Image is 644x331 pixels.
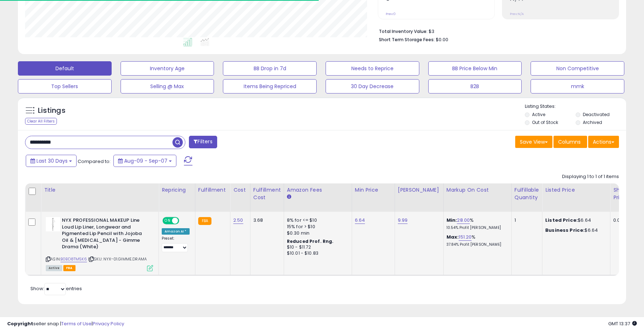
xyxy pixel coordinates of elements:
[162,186,192,194] div: Repricing
[447,225,506,230] p: 10.54% Profit [PERSON_NAME]
[287,230,346,236] div: $0.30 min
[545,217,605,224] div: $6.64
[46,217,60,231] img: 21bknpFIcML._SL40_.jpg
[124,157,167,164] span: Aug-09 - Sep-07
[326,79,419,93] button: 30 Day Decrease
[459,234,472,241] a: 151.20
[233,186,247,194] div: Cost
[428,61,522,76] button: BB Price Below Min
[61,320,92,327] a: Terms of Use
[558,138,581,145] span: Columns
[531,79,624,93] button: mmk
[189,136,217,148] button: Filters
[93,320,124,327] a: Privacy Policy
[223,61,317,76] button: BB Drop in 7d
[447,242,506,247] p: 37.84% Profit [PERSON_NAME]
[18,79,112,93] button: Top Sellers
[386,12,396,16] small: Prev: 0
[88,256,147,262] span: | SKU: NYX-01.GIMME.DRAMA
[613,186,628,201] div: Ship Price
[355,186,392,194] div: Min Price
[60,256,87,262] a: B0BD8TM5K6
[613,217,625,224] div: 0.00
[63,265,75,271] span: FBA
[287,224,346,230] div: 15% for > $10
[379,37,435,43] b: Short Term Storage Fees:
[326,61,419,76] button: Needs to Reprice
[78,158,111,165] span: Compared to:
[510,12,524,16] small: Prev: N/A
[198,186,227,194] div: Fulfillment
[287,194,291,200] small: Amazon Fees.
[44,186,156,194] div: Title
[355,217,365,224] a: 6.64
[26,155,77,167] button: Last 30 Days
[62,217,149,252] b: NYX PROFESSIONAL MAKEUP Line Loud Lip Liner, Longwear and Pigmented Lip Pencil with Jojoba Oil & ...
[514,186,539,201] div: Fulfillable Quantity
[36,157,68,164] span: Last 30 Days
[531,61,624,76] button: Non Competitive
[525,103,626,110] p: Listing States:
[447,234,506,247] div: %
[553,136,587,148] button: Columns
[515,136,552,148] button: Save View
[443,183,511,212] th: The percentage added to the cost of goods (COGS) that forms the calculator for Min & Max prices.
[287,186,349,194] div: Amazon Fees
[7,321,124,327] div: seller snap | |
[30,285,82,292] span: Show: entries
[178,218,190,224] span: OFF
[18,61,112,76] button: Default
[121,61,214,76] button: Inventory Age
[287,250,346,256] div: $10.01 - $10.83
[545,217,578,224] b: Listed Price:
[163,218,172,224] span: ON
[287,217,346,224] div: 8% for <= $10
[447,186,508,194] div: Markup on Cost
[532,111,545,117] label: Active
[253,186,281,201] div: Fulfillment Cost
[608,320,637,327] span: 2025-10-8 13:37 GMT
[379,27,614,35] li: $3
[447,217,457,224] b: Min:
[545,186,607,194] div: Listed Price
[588,136,619,148] button: Actions
[25,118,57,125] div: Clear All Filters
[287,238,334,244] b: Reduced Prof. Rng.
[545,227,605,234] div: $6.64
[46,265,62,271] span: All listings currently available for purchase on Amazon
[198,217,211,225] small: FBA
[562,173,619,180] div: Displaying 1 to 1 of 1 items
[7,320,33,327] strong: Copyright
[583,119,602,125] label: Archived
[233,217,243,224] a: 2.50
[428,79,522,93] button: B2B
[253,217,278,224] div: 3.68
[46,217,153,270] div: ASIN:
[287,244,346,250] div: $10 - $11.72
[38,106,65,116] h5: Listings
[121,79,214,93] button: Selling @ Max
[398,186,440,194] div: [PERSON_NAME]
[447,234,459,240] b: Max:
[532,119,558,125] label: Out of Stock
[162,236,190,252] div: Preset:
[447,217,506,230] div: %
[223,79,317,93] button: Items Being Repriced
[514,217,537,224] div: 1
[583,111,610,117] label: Deactivated
[398,217,408,224] a: 9.99
[545,227,585,234] b: Business Price:
[436,36,448,43] span: $0.00
[457,217,470,224] a: 28.00
[162,228,190,235] div: Amazon AI *
[379,28,428,34] b: Total Inventory Value:
[113,155,176,167] button: Aug-09 - Sep-07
